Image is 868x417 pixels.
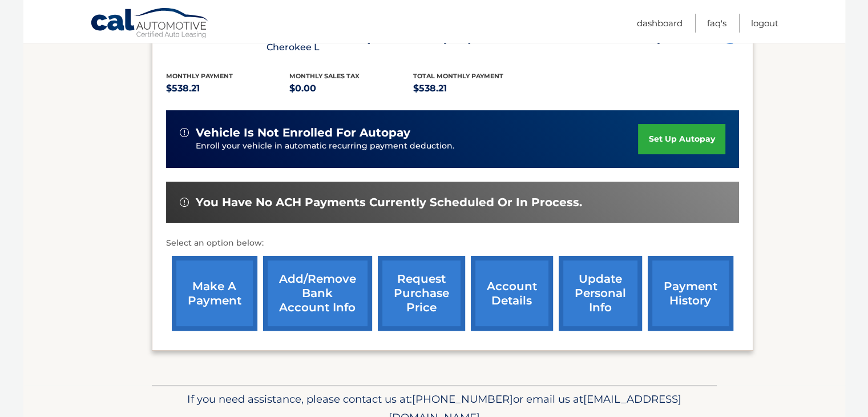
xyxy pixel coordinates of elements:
span: Monthly Payment [166,72,233,80]
span: You have no ACH payments currently scheduled or in process. [196,195,582,210]
a: set up autopay [638,124,725,154]
p: $538.21 [413,81,537,97]
span: vehicle is not enrolled for autopay [196,126,410,140]
p: $538.21 [166,81,290,97]
span: [PHONE_NUMBER] [412,392,513,406]
a: Add/Remove bank account info [263,256,372,331]
a: make a payment [172,256,257,331]
a: FAQ's [707,14,726,33]
a: Cal Automotive [90,7,210,41]
p: Enroll your vehicle in automatic recurring payment deduction. [196,140,639,153]
a: Dashboard [637,14,683,33]
a: request purchase price [378,256,465,331]
p: $0.00 [289,81,413,97]
img: alert-white.svg [180,198,189,207]
a: update personal info [559,256,642,331]
img: alert-white.svg [180,128,189,137]
a: Logout [751,14,778,33]
span: Total Monthly Payment [413,72,503,80]
a: payment history [648,256,733,331]
span: Monthly sales Tax [289,72,360,80]
p: Select an option below: [166,236,739,250]
a: account details [471,256,553,331]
